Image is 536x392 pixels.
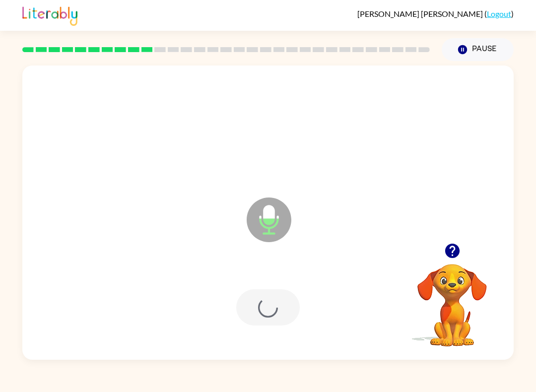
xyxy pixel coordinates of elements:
video: Your browser must support playing .mp4 files to use Literably. Please try using another browser. [402,249,502,348]
img: Literably [22,4,77,26]
button: Pause [442,38,514,61]
a: Logout [487,9,511,18]
div: ( ) [357,9,514,18]
span: [PERSON_NAME] [PERSON_NAME] [357,9,484,18]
